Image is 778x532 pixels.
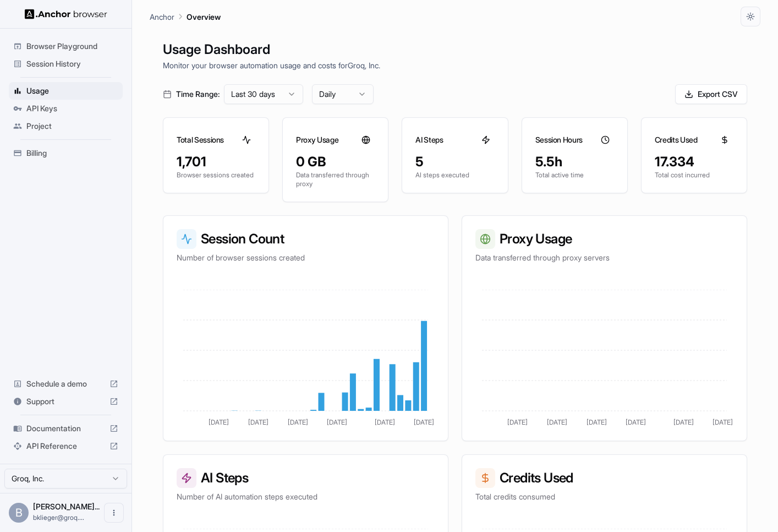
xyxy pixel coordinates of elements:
[535,171,614,180] p: Total active time
[535,134,583,145] h3: Session Hours
[9,420,123,437] div: Documentation
[25,9,107,19] img: Anchor Logo
[415,153,494,171] div: 5
[33,502,100,511] span: Benjamin Klieger
[475,491,733,502] p: Total credits consumed
[9,393,123,410] div: Support
[655,153,733,171] div: 17.334
[507,418,528,426] tspan: [DATE]
[713,418,733,426] tspan: [DATE]
[475,468,733,488] h3: Credits Used
[163,59,747,71] p: Monitor your browser automation usage and costs for Groq, Inc.
[26,396,105,407] span: Support
[9,37,123,55] div: Browser Playground
[26,148,118,159] span: Billing
[176,89,220,100] span: Time Range:
[187,11,221,23] p: Overview
[177,468,435,488] h3: AI Steps
[414,418,434,426] tspan: [DATE]
[177,153,255,171] div: 1,701
[150,11,174,23] p: Anchor
[33,513,84,522] span: bklieger@groq.com
[9,117,123,135] div: Project
[163,40,747,59] h1: Usage Dashboard
[177,134,224,145] h3: Total Sessions
[26,378,105,389] span: Schedule a demo
[26,103,118,114] span: API Keys
[655,134,698,145] h3: Credits Used
[547,418,567,426] tspan: [DATE]
[415,171,494,180] p: AI steps executed
[587,418,607,426] tspan: [DATE]
[327,418,347,426] tspan: [DATE]
[415,134,443,145] h3: AI Steps
[673,418,694,426] tspan: [DATE]
[26,41,118,52] span: Browser Playground
[26,85,118,96] span: Usage
[177,252,435,263] p: Number of browser sessions created
[26,441,105,452] span: API Reference
[9,375,123,393] div: Schedule a demo
[296,134,338,145] h3: Proxy Usage
[209,418,229,426] tspan: [DATE]
[177,171,255,180] p: Browser sessions created
[375,418,395,426] tspan: [DATE]
[9,144,123,162] div: Billing
[296,171,375,188] p: Data transferred through proxy
[9,55,123,73] div: Session History
[104,503,124,523] button: Open menu
[288,418,308,426] tspan: [DATE]
[26,58,118,69] span: Session History
[177,229,435,249] h3: Session Count
[248,418,269,426] tspan: [DATE]
[626,418,646,426] tspan: [DATE]
[475,252,733,263] p: Data transferred through proxy servers
[475,229,733,249] h3: Proxy Usage
[177,491,435,502] p: Number of AI automation steps executed
[535,153,614,171] div: 5.5h
[26,423,105,434] span: Documentation
[26,121,118,132] span: Project
[9,82,123,100] div: Usage
[9,437,123,455] div: API Reference
[9,100,123,117] div: API Keys
[296,153,375,171] div: 0 GB
[655,171,733,180] p: Total cost incurred
[675,84,747,104] button: Export CSV
[150,10,221,23] nav: breadcrumb
[9,503,29,523] div: B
